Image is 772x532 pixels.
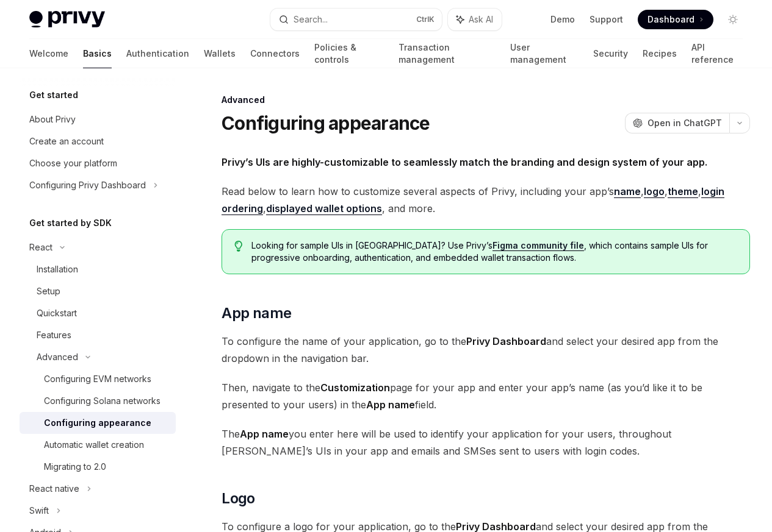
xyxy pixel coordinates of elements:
a: Configuring Solana networks [20,390,176,412]
span: App name [222,303,291,323]
div: Configuring Privy Dashboard [29,178,146,193]
button: Toggle dark mode [723,10,743,29]
a: theme [668,185,698,198]
div: React native [29,481,79,496]
a: Basics [83,39,112,68]
img: light logo [29,11,105,28]
div: Create an account [29,134,104,149]
a: Wallets [204,39,236,68]
span: Logo [222,489,255,508]
strong: App name [366,399,415,411]
div: Configuring Solana networks [44,394,161,408]
div: Migrating to 2.0 [44,459,106,474]
h1: Configuring appearance [222,112,430,134]
span: Open in ChatGPT [648,117,722,129]
a: Automatic wallet creation [20,434,176,456]
strong: Privy Dashboard [466,335,546,347]
div: React [29,240,52,255]
span: Ctrl K [416,15,435,24]
button: Search...CtrlK [270,9,442,30]
div: About Privy [29,112,76,127]
a: Welcome [29,39,68,68]
div: Setup [37,284,60,299]
a: Connectors [250,39,300,68]
a: API reference [691,39,743,68]
div: Features [37,328,71,342]
div: Quickstart [37,306,77,321]
a: displayed wallet options [266,202,382,215]
span: Then, navigate to the page for your app and enter your app’s name (as you’d like it to be present... [222,379,750,413]
h5: Get started [29,88,78,102]
a: About Privy [20,108,176,130]
button: Ask AI [448,9,502,30]
a: name [614,185,641,198]
a: logo [644,185,665,198]
div: Configuring EVM networks [44,372,151,386]
div: Search... [294,12,328,27]
span: To configure the name of your application, go to the and select your desired app from the dropdow... [222,333,750,367]
div: Choose your platform [29,156,117,171]
span: Ask AI [469,13,493,26]
a: Policies & controls [314,39,384,68]
button: Open in ChatGPT [625,113,729,133]
a: Choose your platform [20,152,176,174]
svg: Tip [234,241,243,252]
a: Authentication [126,39,189,68]
a: Security [593,39,628,68]
a: Create an account [20,130,176,152]
div: Advanced [37,350,78,364]
div: Advanced [222,94,750,106]
a: Configuring EVM networks [20,368,176,390]
span: Looking for sample UIs in [GEOGRAPHIC_DATA]? Use Privy’s , which contains sample UIs for progress... [251,239,737,264]
a: Configuring appearance [20,412,176,434]
span: The you enter here will be used to identify your application for your users, throughout [PERSON_N... [222,425,750,459]
span: Dashboard [648,13,694,26]
a: User management [510,39,579,68]
div: Installation [37,262,78,277]
div: Configuring appearance [44,416,151,430]
a: Setup [20,280,176,302]
strong: Privy’s UIs are highly-customizable to seamlessly match the branding and design system of your app. [222,156,707,168]
div: Automatic wallet creation [44,438,144,452]
a: Transaction management [399,39,495,68]
span: Read below to learn how to customize several aspects of Privy, including your app’s , , , , , and... [222,183,750,217]
a: Migrating to 2.0 [20,456,176,478]
a: Dashboard [638,10,713,29]
div: Swift [29,503,49,518]
strong: Customization [320,381,390,394]
a: Features [20,324,176,346]
h5: Get started by SDK [29,216,112,230]
a: Recipes [643,39,677,68]
a: Installation [20,258,176,280]
a: Support [590,13,623,26]
strong: App name [240,428,289,440]
a: Figma community file [492,240,584,251]
a: Quickstart [20,302,176,324]
a: Demo [550,13,575,26]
